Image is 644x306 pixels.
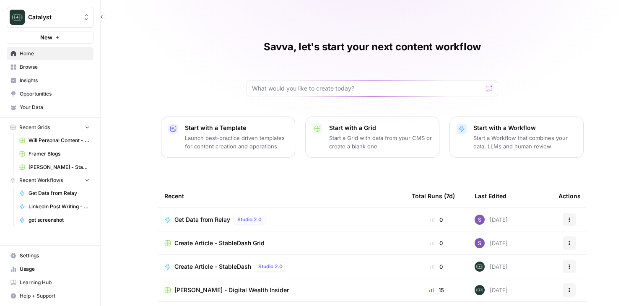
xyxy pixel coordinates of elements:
a: Get Data from RelayStudio 2.0 [164,215,398,225]
a: Learning Hub [7,276,93,289]
div: [DATE] [475,215,508,225]
div: [DATE] [475,285,508,295]
span: Will Personal Content - [DATE] [29,137,90,144]
span: Help + Support [20,292,90,300]
button: Start with a GridStart a Grid with data from your CMS or create a blank one [305,117,439,158]
span: Your Data [20,104,90,111]
a: Will Personal Content - [DATE] [16,134,93,147]
button: Start with a WorkflowStart a Workflow that combines your data, LLMs and human review [449,117,584,158]
a: [PERSON_NAME] - StableDash [16,161,93,174]
span: Opportunities [20,90,90,98]
div: Last Edited [475,184,506,207]
span: Usage [20,265,90,273]
a: Linkedin Post Writing - [DATE] [16,200,93,213]
span: Studio 2.0 [237,216,262,223]
span: Recent Grids [19,124,50,131]
span: Recent Workflows [19,176,63,184]
a: Create Article - StableDashStudio 2.0 [164,262,398,272]
a: get screenshot [16,213,93,227]
a: Framer Blogs [16,147,93,161]
p: Start with a Template [185,124,288,132]
h1: Savva, let's start your next content workflow [264,40,481,54]
div: Total Runs (7d) [412,184,455,207]
span: Linkedin Post Writing - [DATE] [29,203,90,210]
p: Start with a Grid [329,124,432,132]
p: Start a Grid with data from your CMS or create a blank one [329,134,432,150]
a: Get Data from Relay [16,187,93,200]
p: Start with a Workflow [473,124,576,132]
a: Opportunities [7,87,93,101]
button: Start with a TemplateLaunch best-practice driven templates for content creation and operations [161,117,295,158]
button: Recent Grids [7,121,93,134]
span: Create Article - StableDash Grid [174,239,265,247]
a: Settings [7,249,93,262]
span: [PERSON_NAME] - Digital Wealth Insider [174,286,289,294]
div: Recent [164,184,398,207]
a: Home [7,47,93,60]
span: Catalyst [28,13,79,21]
a: [PERSON_NAME] - Digital Wealth Insider [164,286,398,294]
img: kkbedy73ftss05p73z2hyjzoubdy [475,215,485,225]
img: lkqc6w5wqsmhugm7jkiokl0d6w4g [475,285,485,295]
img: kkbedy73ftss05p73z2hyjzoubdy [475,238,485,248]
a: Browse [7,60,93,74]
span: Get Data from Relay [29,189,90,197]
a: Your Data [7,101,93,114]
span: Framer Blogs [29,150,90,158]
a: Insights [7,74,93,87]
input: What would you like to create today? [252,84,483,93]
img: lkqc6w5wqsmhugm7jkiokl0d6w4g [475,262,485,272]
span: Settings [20,252,90,259]
p: Start a Workflow that combines your data, LLMs and human review [473,134,576,150]
div: [DATE] [475,262,508,272]
span: Get Data from Relay [174,215,230,224]
button: Workspace: Catalyst [7,7,93,28]
button: New [7,31,93,44]
span: New [40,33,52,41]
div: [DATE] [475,238,508,248]
p: Launch best-practice driven templates for content creation and operations [185,134,288,150]
span: [PERSON_NAME] - StableDash [29,163,90,171]
button: Recent Workflows [7,174,93,187]
span: Insights [20,77,90,84]
span: Create Article - StableDash [174,262,251,271]
button: Help + Support [7,289,93,303]
div: Actions [558,184,581,207]
a: Create Article - StableDash Grid [164,239,398,247]
div: 0 [412,215,461,224]
span: Studio 2.0 [258,263,283,270]
img: Catalyst Logo [10,10,25,25]
div: 15 [412,286,461,294]
span: Browse [20,63,90,71]
a: Usage [7,262,93,276]
span: Learning Hub [20,279,90,286]
div: 0 [412,239,461,247]
div: 0 [412,262,461,271]
span: Home [20,50,90,57]
span: get screenshot [29,216,90,224]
